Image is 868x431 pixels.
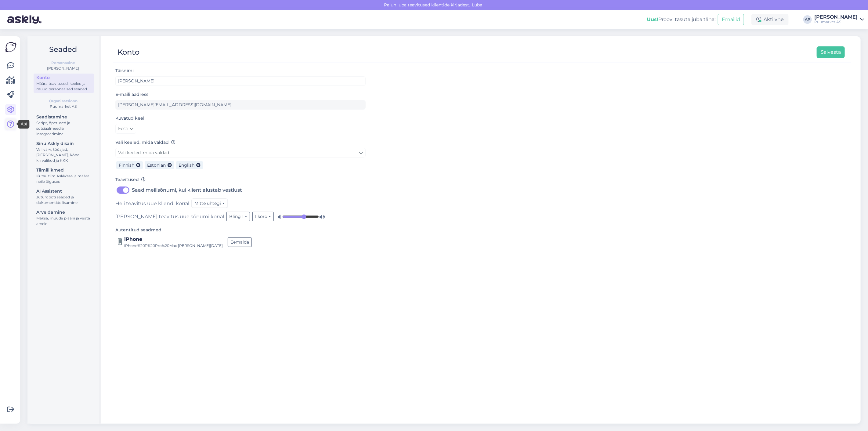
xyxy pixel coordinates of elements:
[115,124,136,134] a: Eesti
[115,176,146,183] label: Teavitused
[228,237,252,247] button: Eemalda
[34,187,94,206] a: AI AssistentJuturoboti seaded ja dokumentide lisamine
[119,162,134,168] span: Finnish
[51,60,75,66] b: Personaalne
[803,15,812,24] div: AP
[817,46,845,58] button: Salvesta
[34,74,94,93] a: KontoMäära teavitused, keeled ja muud personaalsed seaded
[118,46,139,58] div: Konto
[36,120,91,137] div: Script, õpetused ja sotsiaalmeedia integreerimine
[751,14,789,25] div: Aktiivne
[115,115,144,121] label: Kuvatud keel
[115,91,148,98] label: E-maili aadress
[36,194,91,205] div: Juturoboti seaded ja dokumentide lisamine
[814,15,858,20] div: [PERSON_NAME]
[226,212,250,221] button: Bling 1
[36,188,91,194] div: AI Assistent
[179,162,194,168] span: English
[115,212,366,221] div: [PERSON_NAME] teavitus uue sõnumi korral
[36,209,91,215] div: Arveldamine
[252,212,274,221] button: 1 kord
[132,185,242,195] label: Saad meilisõnumi, kui klient alustab vestlust
[192,199,227,208] button: Mitte ühtegi
[34,113,94,138] a: SeadistamineScript, õpetused ja sotsiaalmeedia integreerimine
[36,74,91,81] div: Konto
[647,16,715,23] div: Proovi tasuta juba täna:
[32,104,94,109] div: Puumarket AS
[118,125,128,132] span: Eesti
[34,139,94,164] a: Sinu Askly disainVali värv, tööajad, [PERSON_NAME], kõne kiirvalikud ja KKK
[115,227,161,233] label: Autentitud seadmed
[36,167,91,173] div: Tiimiliikmed
[124,236,223,243] div: iPhone
[36,81,91,92] div: Määra teavitused, keeled ja muud personaalsed seaded
[36,215,91,226] div: Maksa, muuda plaani ja vaata arveid
[470,2,484,8] span: Luba
[115,148,366,158] a: Vali keeled, mida valdad
[34,208,94,227] a: ArveldamineMaksa, muuda plaani ja vaata arveid
[124,243,223,248] div: iPhone%2011%20Pro%20Max • [PERSON_NAME][DATE]
[36,173,91,184] div: Kutsu tiim Askly'sse ja määra neile õigused
[115,76,366,86] input: Sisesta nimi
[36,114,91,120] div: Seadistamine
[814,15,864,24] a: [PERSON_NAME]Puumarket AS
[34,166,94,185] a: TiimiliikmedKutsu tiim Askly'sse ja määra neile õigused
[115,67,134,74] label: Täisnimi
[5,41,16,53] img: Askly Logo
[36,147,91,163] div: Vali värv, tööajad, [PERSON_NAME], kõne kiirvalikud ja KKK
[18,120,29,129] div: Abi
[32,66,94,71] div: [PERSON_NAME]
[36,140,91,147] div: Sinu Askly disain
[115,139,175,146] label: Vali keeled, mida valdad
[647,16,658,22] b: Uus!
[118,150,169,155] span: Vali keeled, mida valdad
[147,162,166,168] span: Estonian
[49,98,78,104] b: Organisatsioon
[115,199,366,208] div: Heli teavitus uue kliendi korral
[32,44,94,55] h2: Seaded
[718,14,744,25] button: Emailid
[115,100,366,110] input: Sisesta e-maili aadress
[814,20,858,24] div: Puumarket AS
